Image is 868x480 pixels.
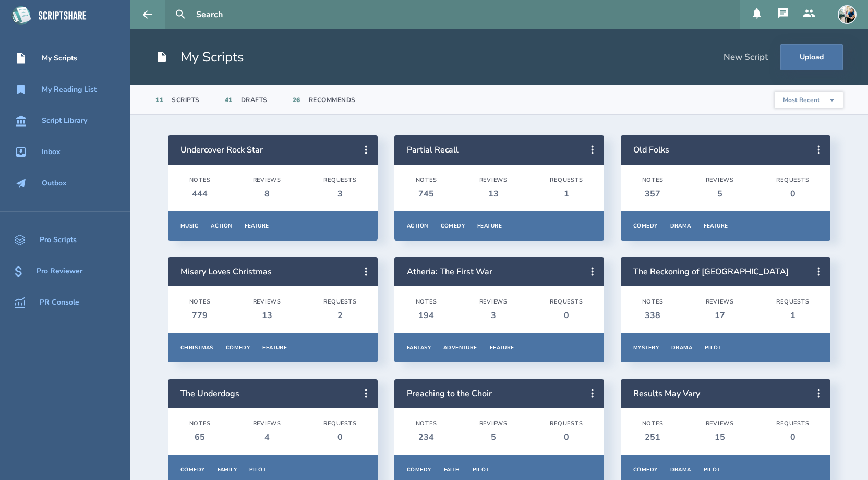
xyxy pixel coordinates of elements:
div: 65 [189,432,211,443]
div: 11 [155,96,163,104]
div: Comedy [441,222,465,230]
div: Requests [323,298,356,306]
div: Requests [323,420,356,427]
div: Scripts [172,96,200,104]
a: Partial Recall [407,144,459,156]
div: Pro Scripts [40,236,77,244]
div: Reviews [479,298,508,306]
img: user_1673573717-crop.jpg [838,5,857,24]
div: Adventure [443,344,477,351]
div: Pilot [473,466,489,473]
div: Pro Reviewer [37,267,82,275]
div: Notes [642,420,664,427]
div: Reviews [253,298,282,306]
div: Feature [704,222,728,230]
div: Faith [444,466,460,473]
div: Christmas [180,344,213,351]
div: Reviews [253,420,282,427]
div: Notes [642,298,664,306]
div: Requests [776,420,809,427]
div: Reviews [706,298,734,306]
div: 444 [189,188,211,199]
div: Reviews [706,420,734,427]
div: Comedy [407,466,431,473]
div: Feature [262,344,287,351]
div: 194 [416,310,437,321]
div: Comedy [226,344,250,351]
a: Atheria: The First War [407,266,492,277]
div: Feature [245,222,269,230]
a: Results May Vary [633,388,700,399]
div: 0 [550,432,583,443]
div: 17 [706,310,734,321]
div: Notes [642,176,664,184]
div: Pilot [705,344,721,351]
div: 26 [293,96,300,104]
div: 5 [479,432,508,443]
button: Upload [780,44,843,70]
div: 41 [225,96,233,104]
div: Action [407,222,428,230]
a: The Reckoning of [GEOGRAPHIC_DATA] [633,266,789,277]
div: 1 [776,310,809,321]
div: Requests [776,176,809,184]
a: Undercover Rock Star [180,144,263,156]
div: 4 [253,432,282,443]
div: 338 [642,310,664,321]
a: The Underdogs [180,388,239,399]
div: Reviews [253,176,282,184]
div: New Script [724,52,768,63]
div: Outbox [42,179,67,187]
div: Requests [550,420,583,427]
div: Notes [416,176,437,184]
div: Action [211,222,232,230]
a: Preaching to the Choir [407,388,492,399]
div: Comedy [633,466,658,473]
div: Notes [416,298,437,306]
div: Script Library [42,117,87,125]
div: 13 [253,310,282,321]
div: Notes [189,298,211,306]
div: Reviews [706,176,734,184]
div: Pilot [249,466,266,473]
div: Drama [671,344,692,351]
div: 5 [706,188,734,199]
div: Drafts [241,96,268,104]
div: 0 [550,310,583,321]
div: 15 [706,432,734,443]
div: 0 [776,188,809,199]
div: Requests [776,298,809,306]
div: Fantasy [407,344,431,351]
h1: My Scripts [155,48,244,67]
div: Reviews [479,176,508,184]
a: Old Folks [633,144,669,156]
div: Notes [416,420,437,427]
div: 234 [416,432,437,443]
div: 251 [642,432,664,443]
div: 3 [323,188,356,199]
div: 13 [479,188,508,199]
div: 779 [189,310,211,321]
div: Music [180,222,198,230]
div: 357 [642,188,664,199]
div: Feature [490,344,514,351]
div: Requests [323,176,356,184]
div: 0 [776,432,809,443]
div: Family [218,466,237,473]
div: Requests [550,176,583,184]
div: Inbox [42,148,61,156]
div: 2 [323,310,356,321]
div: 8 [253,188,282,199]
div: Requests [550,298,583,306]
div: Reviews [479,420,508,427]
div: Drama [670,222,691,230]
div: Recommends [309,96,356,104]
div: PR Console [40,298,79,307]
div: Pilot [704,466,720,473]
div: Drama [670,466,691,473]
div: Notes [189,420,211,427]
div: Comedy [633,222,658,230]
div: Feature [477,222,502,230]
div: My Scripts [42,54,77,62]
div: Comedy [180,466,205,473]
